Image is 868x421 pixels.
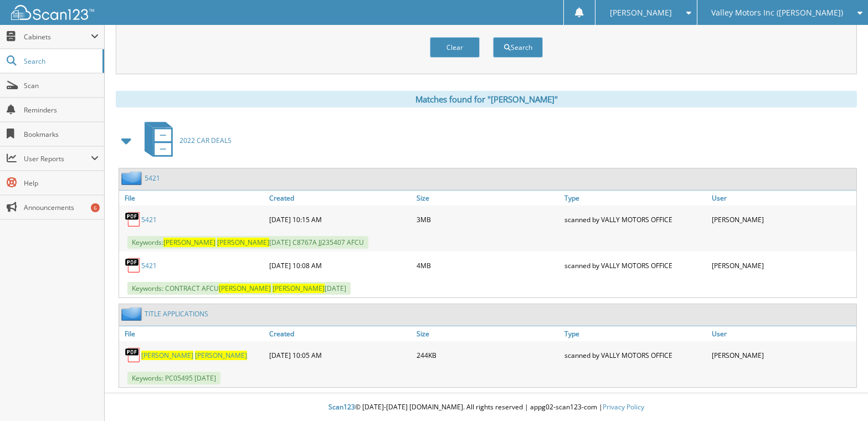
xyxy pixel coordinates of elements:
a: 2022 CAR DEALS [138,119,232,162]
span: [PERSON_NAME] [195,351,247,360]
div: scanned by VALLY MOTORS OFFICE [562,208,709,230]
div: 3MB [414,208,561,230]
span: Keywords: [DATE] C8767A JJ235407 AFCU [127,236,368,249]
span: Scan [24,81,99,90]
span: [PERSON_NAME] [273,284,325,293]
span: [PERSON_NAME] [141,351,193,360]
span: Help [24,178,99,188]
span: Bookmarks [24,130,99,139]
a: Privacy Policy [603,402,644,412]
button: Search [493,37,543,58]
img: PDF.png [125,211,141,228]
span: Keywords: PC05495 [DATE] [127,372,220,384]
a: User [709,191,856,206]
a: TITLE APPLICATIONS [145,309,208,319]
a: Type [562,326,709,341]
img: PDF.png [125,257,141,274]
span: Cabinets [24,32,91,42]
span: [PERSON_NAME] [610,9,672,16]
a: 5421 [145,173,160,183]
div: [PERSON_NAME] [709,254,856,276]
a: User [709,326,856,341]
a: File [119,191,266,206]
span: Reminders [24,105,99,115]
img: PDF.png [125,347,141,363]
div: 6 [91,203,100,212]
div: scanned by VALLY MOTORS OFFICE [562,344,709,366]
div: Matches found for "[PERSON_NAME]" [116,91,857,107]
div: [DATE] 10:05 AM [266,344,414,366]
span: Valley Motors Inc ([PERSON_NAME]) [711,9,843,16]
div: [PERSON_NAME] [709,208,856,230]
div: [DATE] 10:08 AM [266,254,414,276]
a: 5421 [141,261,157,270]
div: scanned by VALLY MOTORS OFFICE [562,254,709,276]
span: User Reports [24,154,91,163]
div: 244KB [414,344,561,366]
span: Search [24,57,97,66]
a: Type [562,191,709,206]
div: [PERSON_NAME] [709,344,856,366]
img: folder2.png [121,307,145,321]
a: Created [266,326,414,341]
a: Created [266,191,414,206]
span: 2022 CAR DEALS [179,136,232,145]
iframe: Chat Widget [813,368,868,421]
a: File [119,326,266,341]
a: Size [414,326,561,341]
img: folder2.png [121,171,145,185]
span: [PERSON_NAME] [219,284,271,293]
a: 5421 [141,215,157,224]
a: [PERSON_NAME] [PERSON_NAME] [141,351,247,360]
a: Size [414,191,561,206]
span: Announcements [24,203,99,212]
span: [PERSON_NAME] [163,238,215,247]
span: Keywords: CONTRACT AFCU [DATE] [127,282,351,295]
div: 4MB [414,254,561,276]
span: Scan123 [328,402,355,412]
div: [DATE] 10:15 AM [266,208,414,230]
img: scan123-logo-white.svg [11,5,94,20]
span: [PERSON_NAME] [217,238,269,247]
button: Clear [430,37,480,58]
div: © [DATE]-[DATE] [DOMAIN_NAME]. All rights reserved | appg02-scan123-com | [105,394,868,421]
